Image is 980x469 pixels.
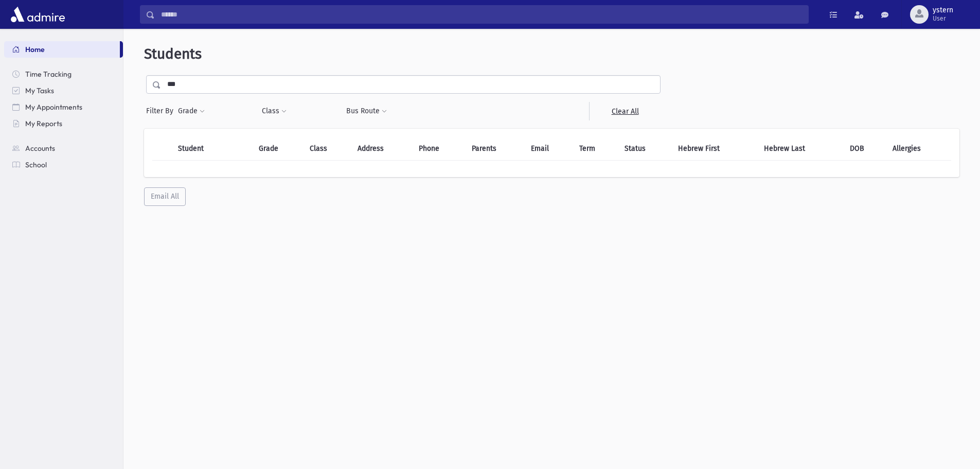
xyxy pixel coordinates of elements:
a: My Tasks [4,82,123,99]
span: School [25,160,47,169]
th: Hebrew Last [758,137,843,161]
span: User [933,14,953,23]
span: Time Tracking [25,70,72,79]
th: Class [304,137,351,161]
input: Search [155,5,808,24]
th: Email [525,137,573,161]
button: Email All [144,187,186,206]
span: ystern [933,6,953,14]
span: Filter By [146,106,177,116]
th: Hebrew First [672,137,758,161]
span: My Reports [25,119,62,128]
th: Parents [466,137,525,161]
span: My Tasks [25,86,54,95]
th: Allergies [886,137,951,161]
a: My Appointments [4,99,123,115]
span: My Appointments [25,102,82,112]
th: Student [172,137,233,161]
span: Students [144,45,202,62]
a: Clear All [589,102,661,120]
span: Accounts [25,144,55,153]
th: Term [573,137,618,161]
th: Address [351,137,413,161]
th: Status [618,137,672,161]
img: AdmirePro [8,4,67,25]
button: Bus Route [346,102,387,120]
a: Accounts [4,140,123,157]
button: Class [261,102,287,120]
button: Grade [177,102,205,120]
span: Home [25,45,45,54]
th: Phone [413,137,465,161]
a: Home [4,41,120,58]
a: Time Tracking [4,66,123,82]
a: My Reports [4,115,123,132]
a: School [4,157,123,173]
th: Grade [253,137,304,161]
th: DOB [844,137,886,161]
